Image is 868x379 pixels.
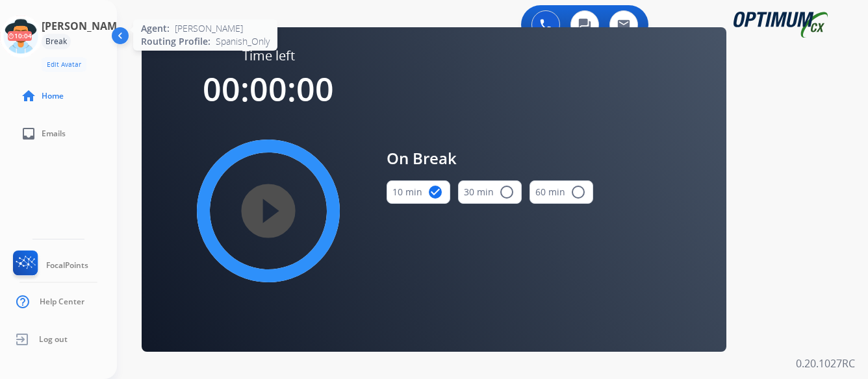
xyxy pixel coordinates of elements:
[42,91,64,101] span: Home
[458,180,522,204] button: 30 min
[42,18,126,34] h3: [PERSON_NAME]
[499,184,515,200] mat-icon: radio_button_unchecked
[530,180,593,204] button: 60 min
[141,22,170,35] span: Agent:
[42,34,71,49] div: Break
[21,126,36,141] mat-icon: inbox
[42,57,86,72] button: Edit Avatar
[21,88,36,104] mat-icon: home
[10,251,88,280] a: FocalPoints
[46,260,88,271] span: FocalPoints
[216,35,270,48] span: Spanish_Only
[242,47,295,65] span: Time left
[39,334,68,345] span: Log out
[387,180,450,204] button: 10 min
[141,35,211,48] span: Routing Profile:
[570,184,586,200] mat-icon: radio_button_unchecked
[796,356,855,371] p: 0.20.1027RC
[42,128,66,139] span: Emails
[261,203,276,219] mat-icon: play_circle_filled
[40,297,84,307] span: Help Center
[428,184,443,200] mat-icon: check_circle
[203,67,334,111] span: 00:00:00
[387,147,593,170] span: On Break
[175,22,243,35] span: [PERSON_NAME]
